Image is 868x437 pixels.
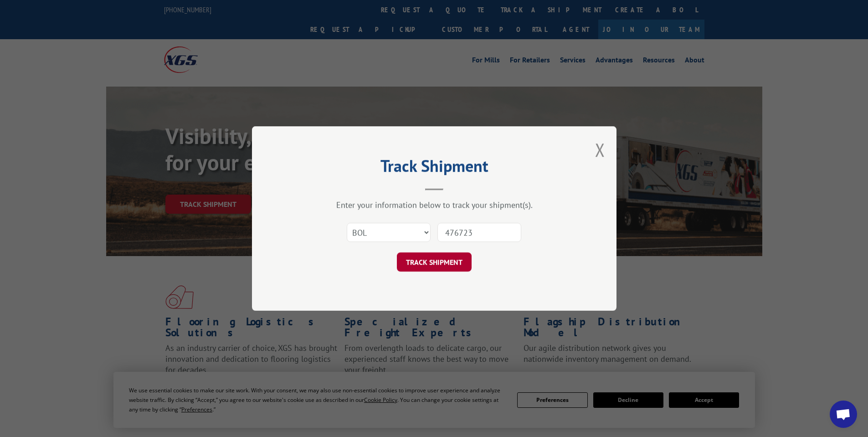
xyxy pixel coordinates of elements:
button: TRACK SHIPMENT [397,252,472,272]
div: Enter your information below to track your shipment(s). [298,200,571,210]
input: Number(s) [437,223,521,242]
button: Close modal [595,138,605,162]
div: Open chat [830,401,857,428]
h2: Track Shipment [298,159,571,177]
